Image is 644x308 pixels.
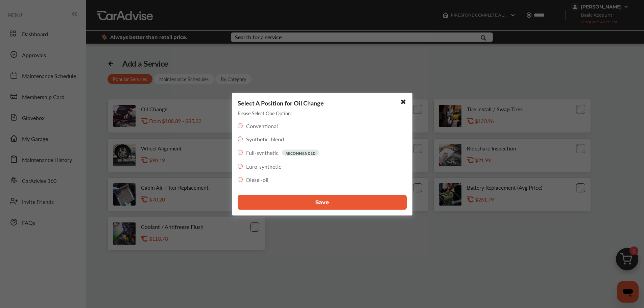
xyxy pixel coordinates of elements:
p: Please Select One Option: [238,110,292,116]
button: Save [238,195,407,210]
p: Select A Position for Oil Change [238,98,324,107]
p: RECOMMENDED [282,149,319,156]
label: Diesel-oil [246,175,268,183]
span: Save [315,199,329,206]
label: Euro-synthetic [246,162,281,170]
label: Full-synthetic [246,149,279,157]
label: Conventional [246,122,278,129]
label: Synthetic-blend [246,135,284,143]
